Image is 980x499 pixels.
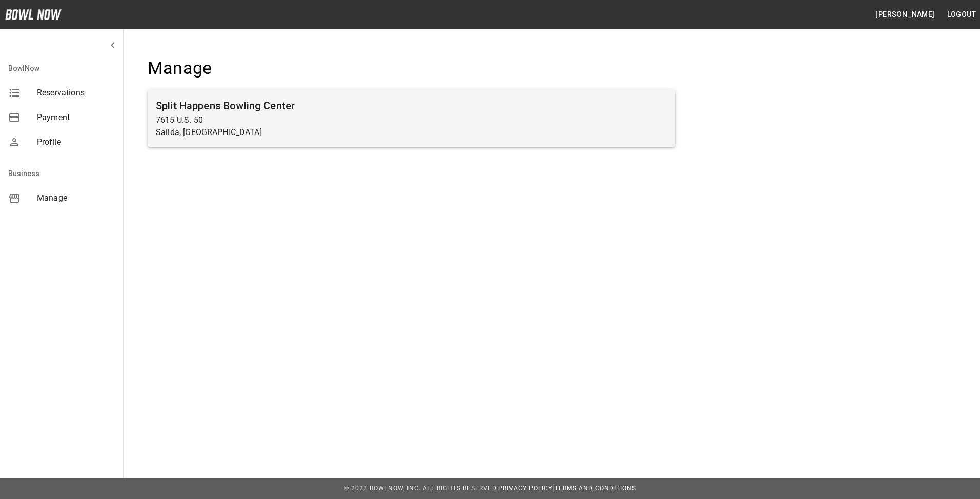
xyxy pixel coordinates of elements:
a: Privacy Policy [498,485,553,492]
span: Payment [37,111,115,124]
span: Profile [37,136,115,148]
button: Logout [943,5,980,24]
button: [PERSON_NAME] [871,5,938,24]
h6: Split Happens Bowling Center [156,98,667,114]
p: 7615 U.S. 50 [156,114,667,126]
span: Reservations [37,87,115,99]
p: Salida, [GEOGRAPHIC_DATA] [156,126,667,139]
img: logo [5,9,62,20]
span: Manage [37,192,115,204]
a: Terms and Conditions [555,485,636,492]
h4: Manage [148,57,675,79]
span: © 2022 BowlNow, Inc. All Rights Reserved. [344,485,498,492]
